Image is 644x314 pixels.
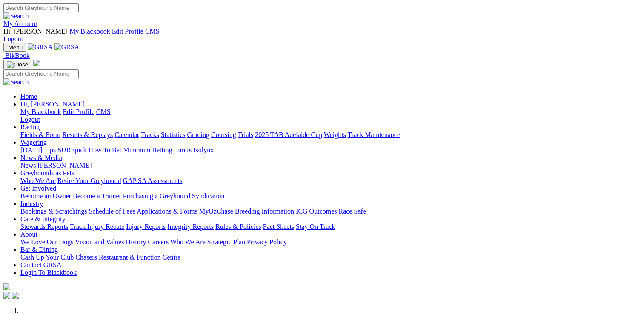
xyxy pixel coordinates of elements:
[20,100,86,108] a: Hi, [PERSON_NAME]
[126,223,166,230] a: Injury Reports
[57,146,86,154] a: SUREpick
[37,162,92,169] a: [PERSON_NAME]
[148,238,169,245] a: Careers
[3,52,30,59] a: BlkBook
[20,177,56,184] a: Who We Are
[20,261,61,268] a: Contact GRSA
[3,3,79,12] input: Search
[20,246,58,253] a: Bar & Dining
[141,131,159,138] a: Tracks
[170,238,206,245] a: Who We Are
[20,169,74,177] a: Greyhounds as Pets
[3,283,10,290] img: logo-grsa-white.png
[3,78,29,86] img: Search
[187,131,209,138] a: Grading
[20,139,47,146] a: Wagering
[75,254,180,261] a: Chasers Restaurant & Function Centre
[33,60,40,66] img: logo-grsa-white.png
[20,154,62,161] a: News & Media
[20,177,641,185] div: Greyhounds as Pets
[20,231,37,238] a: About
[96,108,111,115] a: CMS
[20,185,56,192] a: Get Involved
[20,146,641,154] div: Wagering
[3,12,29,20] img: Search
[235,208,294,215] a: Breeding Information
[199,208,233,215] a: MyOzChase
[112,28,143,35] a: Edit Profile
[238,131,253,138] a: Trials
[20,116,40,123] a: Logout
[20,108,61,115] a: My Blackbook
[69,28,110,35] a: My Blackbook
[20,208,641,215] div: Industry
[20,123,40,131] a: Racing
[63,108,94,115] a: Edit Profile
[20,254,74,261] a: Cash Up Your Club
[167,223,214,230] a: Integrity Reports
[192,192,224,200] a: Syndication
[20,254,641,261] div: Bar & Dining
[255,131,322,138] a: 2025 TAB Adelaide Cup
[54,43,80,51] img: GRSA
[9,44,23,51] span: Menu
[7,61,28,68] img: Close
[20,223,641,231] div: Care & Integrity
[137,208,197,215] a: Applications & Forms
[20,192,71,200] a: Become an Owner
[263,223,294,230] a: Fact Sheets
[70,223,124,230] a: Track Injury Rebate
[247,238,287,245] a: Privacy Policy
[12,292,19,299] img: twitter.svg
[3,69,79,78] input: Search
[211,131,236,138] a: Coursing
[20,238,73,245] a: We Love Our Dogs
[20,93,37,100] a: Home
[20,108,641,123] div: Hi, [PERSON_NAME]
[215,223,261,230] a: Rules & Policies
[296,208,337,215] a: ICG Outcomes
[338,208,366,215] a: Race Safe
[89,208,135,215] a: Schedule of Fees
[20,269,77,276] a: Login To Blackbook
[89,146,122,154] a: How To Bet
[3,292,10,299] img: facebook.svg
[75,238,124,245] a: Vision and Values
[3,35,23,43] a: Logout
[324,131,346,138] a: Weights
[20,131,60,138] a: Fields & Form
[5,52,30,59] span: BlkBook
[161,131,186,138] a: Statistics
[123,192,190,200] a: Purchasing a Greyhound
[20,215,66,223] a: Care & Integrity
[3,60,31,69] button: Toggle navigation
[123,146,192,154] a: Minimum Betting Limits
[20,208,87,215] a: Bookings & Scratchings
[145,28,160,35] a: CMS
[73,192,121,200] a: Become a Trainer
[20,100,85,108] span: Hi, [PERSON_NAME]
[348,131,400,138] a: Track Maintenance
[3,28,641,43] div: My Account
[28,43,53,51] img: GRSA
[3,20,37,27] a: My Account
[20,162,36,169] a: News
[20,223,68,230] a: Stewards Reports
[20,162,641,169] div: News & Media
[114,131,139,138] a: Calendar
[20,200,43,207] a: Industry
[20,192,641,200] div: Get Involved
[126,238,146,245] a: History
[20,131,641,139] div: Racing
[207,238,245,245] a: Strategic Plan
[20,238,641,246] div: About
[57,177,121,184] a: Retire Your Greyhound
[20,146,56,154] a: [DATE] Tips
[123,177,183,184] a: GAP SA Assessments
[3,28,68,35] span: Hi, [PERSON_NAME]
[193,146,214,154] a: Isolynx
[296,223,335,230] a: Stay On Track
[3,43,26,52] button: Toggle navigation
[62,131,113,138] a: Results & Replays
